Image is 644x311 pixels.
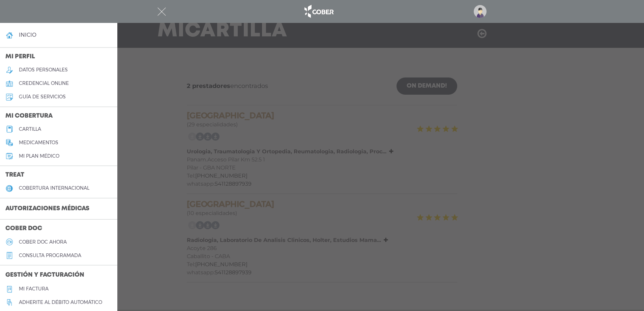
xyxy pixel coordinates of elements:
[19,126,41,132] h5: cartilla
[19,32,36,38] h4: inicio
[157,7,166,16] img: Cober_menu-close-white.svg
[19,94,66,100] h5: guía de servicios
[19,239,67,245] h5: Cober doc ahora
[19,140,58,146] h5: medicamentos
[19,67,68,73] h5: datos personales
[19,81,69,86] h5: credencial online
[474,5,487,18] img: profile-placeholder.svg
[301,3,336,20] img: logo_cober_home-white.png
[19,300,102,305] h5: Adherite al débito automático
[19,185,89,191] h5: cobertura internacional
[19,286,49,292] h5: Mi factura
[19,253,81,258] h5: consulta programada
[19,153,59,159] h5: Mi plan médico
